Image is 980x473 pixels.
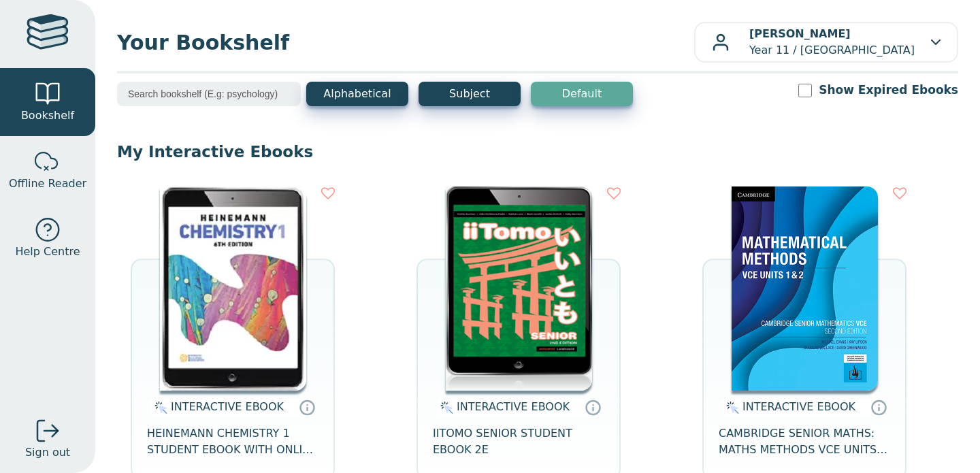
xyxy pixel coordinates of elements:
span: INTERACTIVE EBOOK [457,400,570,413]
img: interactive.svg [150,399,167,416]
span: Bookshelf [21,108,74,124]
img: interactive.svg [436,399,453,416]
span: Sign out [25,444,70,461]
span: Help Centre [15,244,80,260]
a: Interactive eBooks are accessed online via the publisher’s portal. They contain interactive resou... [870,399,887,415]
span: CAMBRIDGE SENIOR MATHS: MATHS METHODS VCE UNITS 1&2 EBOOK 2E [719,425,890,458]
p: Year 11 / [GEOGRAPHIC_DATA] [749,26,915,59]
span: Offline Reader [9,176,86,192]
a: Interactive eBooks are accessed online via the publisher’s portal. They contain interactive resou... [585,399,601,415]
b: [PERSON_NAME] [749,27,851,40]
span: IITOMO SENIOR STUDENT EBOOK 2E [433,425,604,458]
p: My Interactive Ebooks [117,142,958,162]
img: 0b3c2c99-4463-4df4-a628-40244046fa74.png [732,186,878,391]
img: e0c8bbc0-3b19-4027-ad74-9769d299b2d1.png [160,186,306,391]
img: interactive.svg [722,399,739,416]
span: HEINEMANN CHEMISTRY 1 STUDENT EBOOK WITH ONLINE ASSESSMENT 6E [147,425,318,458]
span: Your Bookshelf [117,27,694,58]
span: INTERACTIVE EBOOK [742,400,855,413]
input: Search bookshelf (E.g: psychology) [117,82,301,106]
button: [PERSON_NAME]Year 11 / [GEOGRAPHIC_DATA] [694,22,958,63]
button: Default [531,82,633,106]
span: INTERACTIVE EBOOK [171,400,284,413]
img: 8e53cb1d-ca1b-4931-9110-8def98f2689a.png [446,186,592,391]
button: Alphabetical [306,82,408,106]
label: Show Expired Ebooks [819,82,958,99]
a: Interactive eBooks are accessed online via the publisher’s portal. They contain interactive resou... [299,399,315,415]
button: Subject [419,82,521,106]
